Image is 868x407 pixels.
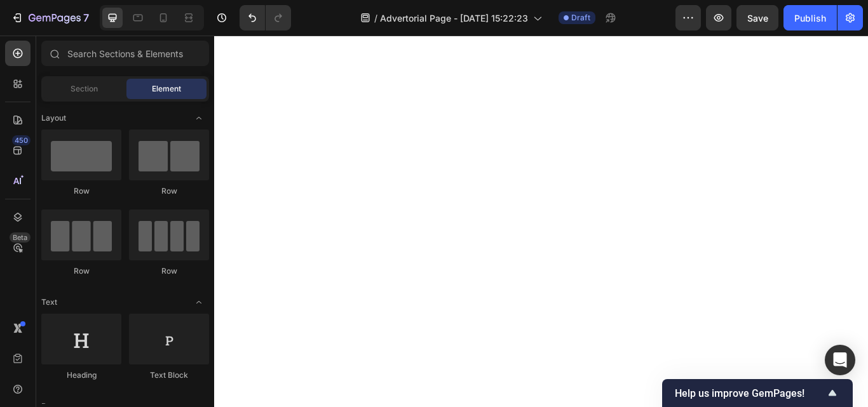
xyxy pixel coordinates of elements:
[189,292,209,312] span: Toggle open
[783,5,837,30] button: Publish
[129,265,209,277] div: Row
[736,5,778,30] button: Save
[675,385,840,401] button: Show survey - Help us improve GemPages!
[380,11,528,25] span: Advertorial Page - [DATE] 15:22:23
[152,83,181,95] span: Element
[675,387,825,399] span: Help us improve GemPages!
[129,370,209,381] div: Text Block
[12,135,31,145] div: 450
[41,297,57,308] span: Text
[374,11,377,25] span: /
[10,232,31,243] div: Beta
[747,13,768,23] span: Save
[5,5,95,30] button: 7
[240,5,291,30] div: Undo/Redo
[41,265,121,277] div: Row
[571,12,590,23] span: Draft
[41,41,209,66] input: Search Sections & Elements
[214,36,868,407] iframe: Design area
[41,112,66,124] span: Layout
[41,370,121,381] div: Heading
[189,108,209,128] span: Toggle open
[71,83,98,95] span: Section
[83,10,89,25] p: 7
[825,345,855,375] div: Open Intercom Messenger
[129,185,209,197] div: Row
[41,185,121,197] div: Row
[794,11,826,25] div: Publish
